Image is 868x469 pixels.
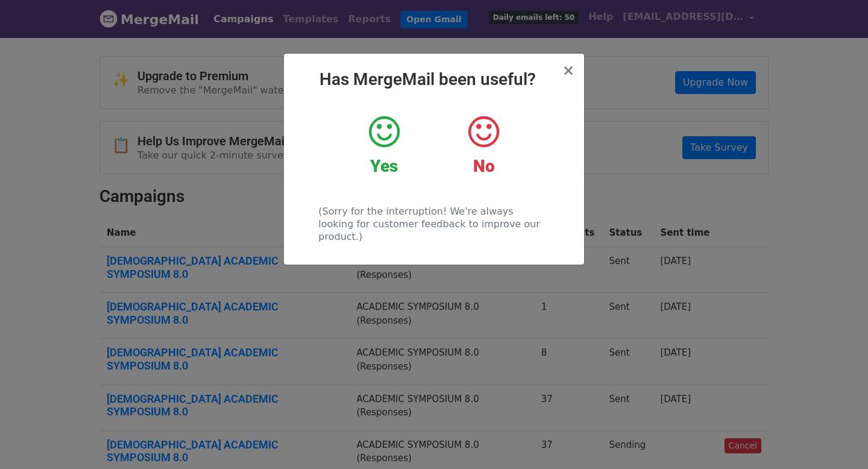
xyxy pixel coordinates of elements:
strong: Yes [370,156,398,176]
h2: Has MergeMail been useful? [294,69,574,90]
p: (Sorry for the interruption! We're always looking for customer feedback to improve our product.) [318,205,549,243]
button: Close [562,63,574,78]
a: Yes [344,114,425,177]
strong: No [473,156,495,176]
a: No [443,114,524,177]
span: × [562,62,574,79]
